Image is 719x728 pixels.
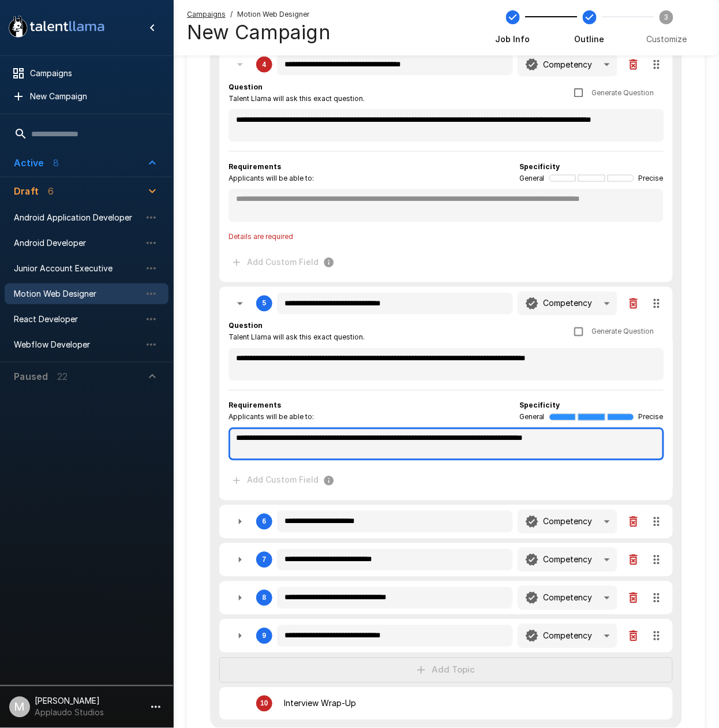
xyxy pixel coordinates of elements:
b: Requirements [229,401,281,410]
div: 6 [263,518,267,526]
p: Competency [544,516,593,528]
u: Campaigns [187,10,226,18]
div: 9 [219,619,673,653]
span: Custom fields allow you to automatically extract specific data from candidate responses. [229,252,339,274]
span: Generate Question [592,326,654,338]
b: Requirements [229,162,281,171]
div: 5 [263,300,267,308]
p: Competency [544,59,593,70]
span: / [230,9,233,20]
div: 7 [263,556,267,564]
span: Precise [639,173,664,184]
div: 8 [263,594,267,602]
h4: New Campaign [187,20,331,44]
span: Motion Web Designer [237,9,309,20]
b: Specificity [519,401,560,410]
span: Custom fields allow you to automatically extract specific data from candidate responses. [229,470,339,491]
span: Applicants will be able to: [229,173,314,184]
p: Competency [544,592,593,604]
div: 10 [260,700,268,708]
div: 4 [263,61,267,69]
span: Details are required [229,232,664,243]
span: General [519,412,545,423]
span: Outline [575,33,605,45]
p: Interview Wrap-Up [284,698,356,710]
p: Competency [544,298,593,309]
div: 8 [219,581,673,615]
span: Customize [646,33,687,45]
span: Talent Llama will ask this exact question. [229,93,365,104]
span: Applicants will be able to: [229,412,314,423]
span: Job Info [496,33,530,45]
b: Question [229,83,263,91]
p: Competency [544,554,593,566]
b: Specificity [519,162,560,171]
b: Question [229,322,263,330]
div: 7 [219,543,673,577]
p: Competency [544,630,593,642]
span: General [519,173,545,184]
text: 3 [664,13,669,21]
span: Talent Llama will ask this exact question. [229,332,365,344]
span: Precise [639,412,664,423]
div: 9 [263,632,267,640]
span: Generate Question [592,87,654,99]
div: 6 [219,505,673,539]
